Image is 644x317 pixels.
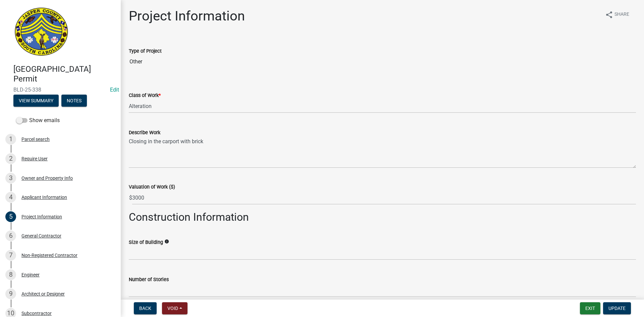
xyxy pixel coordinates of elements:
[21,233,61,238] div: General Contractor
[134,302,157,314] button: Back
[61,98,87,104] wm-modal-confirm: Notes
[129,185,175,190] label: Valuation of Work ($)
[21,292,65,296] div: Architect or Designer
[61,95,87,107] button: Notes
[110,87,119,93] a: Edit
[13,98,59,104] wm-modal-confirm: Summary
[21,272,40,277] div: Engineer
[16,116,60,124] label: Show emails
[5,153,16,164] div: 2
[5,192,16,203] div: 4
[21,311,52,316] div: Subcontractor
[605,11,613,19] i: share
[129,277,169,282] label: Number of Stories
[13,87,107,93] span: BLD-25-338
[139,306,151,311] span: Back
[13,95,59,107] button: View Summary
[129,93,161,98] label: Class of Work
[580,302,600,314] button: Exit
[614,11,629,19] span: Share
[21,214,62,219] div: Project Information
[600,8,635,21] button: shareShare
[603,302,631,314] button: Update
[110,87,119,93] wm-modal-confirm: Edit Application Number
[5,173,16,183] div: 3
[129,191,132,205] span: $
[129,49,162,54] label: Type of Project
[5,211,16,222] div: 5
[129,240,163,245] label: Size of Building
[608,306,626,311] span: Update
[5,269,16,280] div: 8
[21,156,48,161] div: Require User
[21,195,67,200] div: Applicant Information
[21,253,77,258] div: Non-Registered Contractor
[167,306,178,311] span: Void
[129,8,245,24] h1: Project Information
[5,250,16,261] div: 7
[21,137,50,142] div: Parcel search
[5,288,16,299] div: 9
[13,7,69,57] img: Jasper County, South Carolina
[129,130,160,135] label: Describe Work
[5,230,16,241] div: 6
[129,211,636,223] h2: Construction Information
[162,302,187,314] button: Void
[21,176,73,180] div: Owner and Property Info
[13,64,115,84] h4: [GEOGRAPHIC_DATA] Permit
[164,239,169,244] i: info
[5,134,16,145] div: 1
